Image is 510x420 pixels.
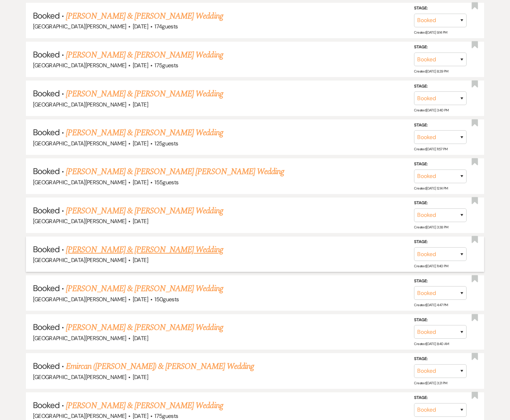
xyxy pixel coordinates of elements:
span: [DATE] [133,218,148,225]
span: Booked [33,10,60,21]
label: Stage: [414,160,467,168]
a: [PERSON_NAME] & [PERSON_NAME] Wedding [66,282,223,295]
span: Booked [33,127,60,138]
a: [PERSON_NAME] & [PERSON_NAME] Wedding [66,399,223,412]
span: Created: [DATE] 4:47 PM [414,303,448,307]
a: [PERSON_NAME] & [PERSON_NAME] Wedding [66,49,223,61]
a: Emircan ([PERSON_NAME]) & [PERSON_NAME] Wedding [66,360,254,373]
span: [GEOGRAPHIC_DATA][PERSON_NAME] [33,140,126,147]
span: [GEOGRAPHIC_DATA][PERSON_NAME] [33,296,126,303]
span: 155 guests [154,179,178,186]
label: Stage: [414,394,467,402]
span: 150 guests [154,296,179,303]
label: Stage: [414,5,467,12]
span: [DATE] [133,256,148,264]
span: Booked [33,283,60,294]
a: [PERSON_NAME] & [PERSON_NAME] Wedding [66,10,223,22]
span: [GEOGRAPHIC_DATA][PERSON_NAME] [33,335,126,342]
span: 175 guests [154,62,178,69]
span: Created: [DATE] 11:57 PM [414,147,447,151]
span: [GEOGRAPHIC_DATA][PERSON_NAME] [33,62,126,69]
span: 175 guests [154,412,178,420]
span: Created: [DATE] 9:14 PM [414,30,447,35]
span: Booked [33,166,60,177]
span: [GEOGRAPHIC_DATA][PERSON_NAME] [33,23,126,30]
span: Booked [33,88,60,99]
span: [DATE] [133,101,148,108]
span: [GEOGRAPHIC_DATA][PERSON_NAME] [33,373,126,381]
span: [GEOGRAPHIC_DATA][PERSON_NAME] [33,179,126,186]
span: Created: [DATE] 8:29 PM [414,69,448,74]
span: Booked [33,244,60,255]
span: Booked [33,322,60,332]
span: Created: [DATE] 11:40 PM [414,264,448,268]
a: [PERSON_NAME] & [PERSON_NAME] Wedding [66,88,223,100]
span: [GEOGRAPHIC_DATA][PERSON_NAME] [33,256,126,264]
span: [DATE] [133,140,148,147]
span: [DATE] [133,373,148,381]
span: Created: [DATE] 12:14 PM [414,186,448,191]
label: Stage: [414,122,467,129]
span: Created: [DATE] 3:38 PM [414,225,448,229]
span: [DATE] [133,412,148,420]
span: Booked [33,360,60,371]
span: [DATE] [133,62,148,69]
a: [PERSON_NAME] & [PERSON_NAME] Wedding [66,205,223,217]
label: Stage: [414,355,467,363]
span: Booked [33,49,60,60]
a: [PERSON_NAME] & [PERSON_NAME] Wedding [66,126,223,139]
label: Stage: [414,316,467,324]
a: [PERSON_NAME] & [PERSON_NAME] Wedding [66,321,223,334]
span: [GEOGRAPHIC_DATA][PERSON_NAME] [33,218,126,225]
span: Created: [DATE] 8:40 AM [414,342,449,346]
span: Created: [DATE] 3:40 PM [414,108,448,112]
span: [DATE] [133,335,148,342]
label: Stage: [414,199,467,207]
span: [GEOGRAPHIC_DATA][PERSON_NAME] [33,412,126,420]
label: Stage: [414,277,467,285]
span: 174 guests [154,23,178,30]
a: [PERSON_NAME] & [PERSON_NAME] [PERSON_NAME] Wedding [66,165,284,178]
label: Stage: [414,43,467,51]
span: Booked [33,400,60,411]
span: [DATE] [133,179,148,186]
label: Stage: [414,83,467,90]
span: [DATE] [133,296,148,303]
label: Stage: [414,238,467,246]
span: Created: [DATE] 3:21 PM [414,380,447,385]
span: 125 guests [154,140,178,147]
span: [DATE] [133,23,148,30]
span: Booked [33,205,60,216]
span: [GEOGRAPHIC_DATA][PERSON_NAME] [33,101,126,108]
a: [PERSON_NAME] & [PERSON_NAME] Wedding [66,243,223,256]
